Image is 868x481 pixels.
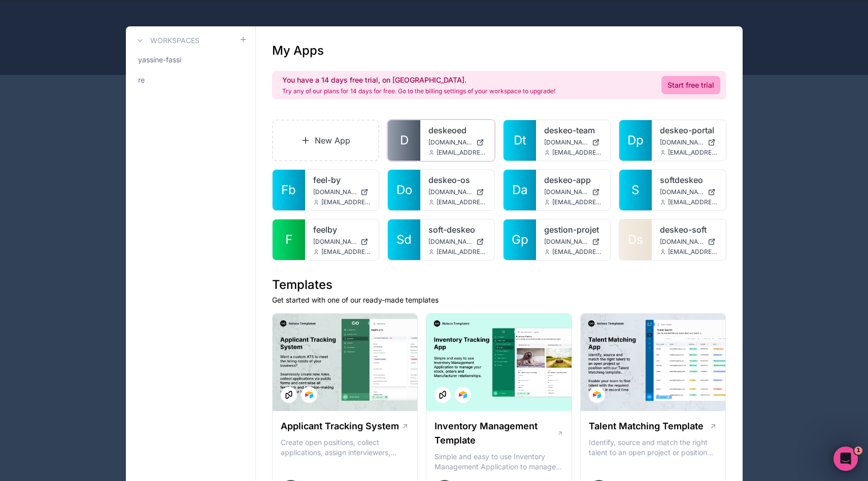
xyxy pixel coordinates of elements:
a: Do [388,170,420,210]
a: Ds [619,219,652,260]
a: Dt [504,120,536,161]
a: Workspaces [134,34,199,47]
a: New App [272,120,380,161]
a: yassine-fassi [134,51,247,69]
a: gestion-projet [544,224,602,236]
p: Simple and easy to use Inventory Management Application to manage your stock, orders and Manufact... [435,452,563,472]
span: Da [512,182,527,198]
h1: Talent Matching Template [589,419,704,433]
span: [EMAIL_ADDRESS][DOMAIN_NAME] [552,248,602,256]
span: Sd [396,232,412,248]
a: [DOMAIN_NAME] [313,188,371,196]
span: 1 [854,447,862,455]
a: [DOMAIN_NAME] [428,188,486,196]
p: Try any of our plans for 14 days for free. Go to the billing settings of your workspace to upgrade! [282,87,555,95]
span: [DOMAIN_NAME] [428,188,472,196]
h3: Workspaces [150,35,199,46]
span: Fb [281,182,296,198]
span: Ds [628,232,643,248]
a: [DOMAIN_NAME] [660,238,718,246]
span: [EMAIL_ADDRESS][DOMAIN_NAME] [321,198,371,206]
span: [DOMAIN_NAME] [428,138,472,146]
a: deskeo-team [544,124,602,136]
a: deskeo-soft [660,224,718,236]
span: [EMAIL_ADDRESS][DOMAIN_NAME] [321,248,371,256]
span: Dt [514,132,526,149]
a: Gp [504,219,536,260]
span: [EMAIL_ADDRESS][DOMAIN_NAME] [552,149,602,157]
a: [DOMAIN_NAME] [544,138,602,146]
span: [EMAIL_ADDRESS][DOMAIN_NAME] [668,248,718,256]
span: [DOMAIN_NAME] [428,238,472,246]
span: [DOMAIN_NAME] [313,188,357,196]
img: Airtable Logo [459,391,467,399]
a: [DOMAIN_NAME] [313,238,371,246]
a: [DOMAIN_NAME] [660,138,718,146]
span: [DOMAIN_NAME] [544,188,588,196]
h1: My Apps [272,43,324,59]
span: yassine-fassi [138,55,181,65]
span: [DOMAIN_NAME] [660,238,704,246]
a: Start free trial [661,76,720,94]
span: Do [396,182,412,198]
span: [DOMAIN_NAME] [660,188,704,196]
a: Da [504,170,536,210]
a: deskeo-app [544,174,602,186]
a: softdeskeo [660,174,718,186]
h1: Inventory Management Template [435,419,556,448]
span: [EMAIL_ADDRESS][DOMAIN_NAME] [437,198,486,206]
a: re [134,71,247,89]
a: F [273,219,305,260]
a: feelby [313,224,371,236]
a: [DOMAIN_NAME] [428,238,486,246]
p: Identify, source and match the right talent to an open project or position with our Talent Matchi... [589,437,718,458]
span: [EMAIL_ADDRESS][DOMAIN_NAME] [668,149,718,157]
a: Fb [273,170,305,210]
h2: You have a 14 days free trial, on [GEOGRAPHIC_DATA]. [282,75,555,85]
span: [EMAIL_ADDRESS][DOMAIN_NAME] [437,149,486,157]
span: [EMAIL_ADDRESS][DOMAIN_NAME] [552,198,602,206]
a: feel-by [313,174,371,186]
a: [DOMAIN_NAME] [428,138,486,146]
p: Create open positions, collect applications, assign interviewers, centralise candidate feedback a... [281,437,410,458]
span: [DOMAIN_NAME] [544,238,588,246]
span: [DOMAIN_NAME] [544,138,588,146]
a: D [388,120,420,161]
a: deskeoed [428,124,486,136]
a: deskeo-portal [660,124,718,136]
span: Gp [512,232,528,248]
span: [DOMAIN_NAME] [660,138,704,146]
a: Dp [619,120,652,161]
span: [DOMAIN_NAME] [313,238,357,246]
p: Get started with one of our ready-made templates [272,295,726,305]
h1: Templates [272,277,726,293]
a: [DOMAIN_NAME] [660,188,718,196]
span: Dp [627,132,644,149]
a: S [619,170,652,210]
span: [EMAIL_ADDRESS][DOMAIN_NAME] [437,248,486,256]
a: [DOMAIN_NAME] [544,238,602,246]
span: [EMAIL_ADDRESS][DOMAIN_NAME] [668,198,718,206]
h1: Applicant Tracking System [281,419,399,433]
span: re [138,75,145,85]
img: Airtable Logo [593,391,601,399]
span: S [631,182,639,198]
a: soft-deskeo [428,224,486,236]
span: D [400,132,409,149]
span: F [285,232,292,248]
a: deskeo-os [428,174,486,186]
iframe: Intercom live chat [833,447,858,471]
a: [DOMAIN_NAME] [544,188,602,196]
a: Sd [388,219,420,260]
img: Airtable Logo [305,391,313,399]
